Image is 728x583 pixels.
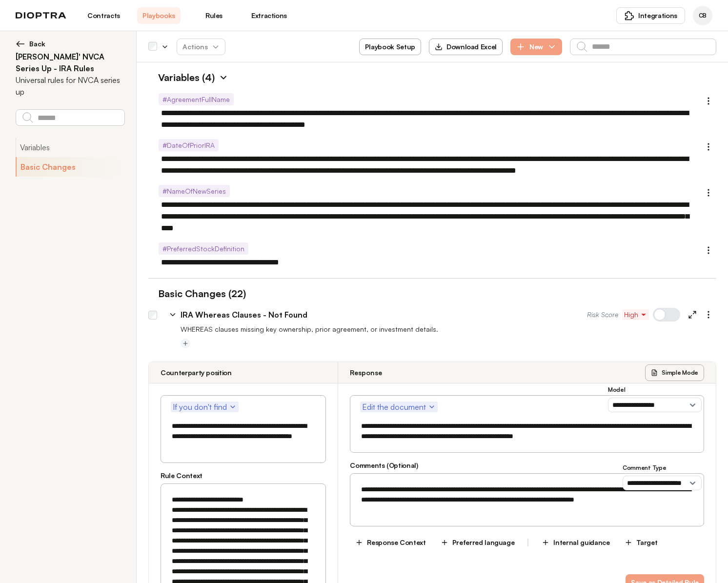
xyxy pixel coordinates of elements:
button: Download Excel [429,39,503,55]
span: # PreferredStockDefinition [159,242,248,255]
select: Model [608,398,702,412]
button: Variables [16,138,124,157]
img: Expand [219,73,228,82]
span: If you don't find [173,401,237,413]
a: Extractions [247,7,291,24]
span: High [624,310,647,320]
button: Preferred language [435,534,520,551]
button: Integrations [616,7,685,24]
button: Add tag [181,339,190,348]
button: High [622,309,649,320]
h3: Counterparty position [161,368,232,378]
h3: Model [608,386,702,394]
div: Chris Brookhart [693,6,712,25]
span: Integrations [638,11,677,20]
img: puzzle [625,11,634,20]
button: Response Context [350,534,431,551]
a: Rules [192,7,236,24]
span: # DateOfPriorIRA [159,139,219,151]
h2: [PERSON_NAME]' NVCA Series Up - IRA Rules [16,51,124,74]
button: Target [619,534,663,551]
span: Risk Score [587,310,618,320]
button: Actions [177,39,225,55]
button: Internal guidance [536,534,615,551]
span: Edit the document [362,401,436,413]
p: IRA Whereas Clauses - Not Found [181,309,307,321]
p: Universal rules for NVCA series up [16,74,124,98]
a: Contracts [82,7,125,24]
p: WHEREAS clauses missing key ownership, prior agreement, or investment details. [181,324,716,334]
h1: Basic Changes (22) [148,286,246,301]
img: left arrow [16,39,25,49]
div: Select all [148,42,157,51]
button: If you don't find [171,402,239,412]
button: Edit the document [360,402,438,412]
span: CB [699,12,707,20]
span: Actions [175,38,227,56]
select: Comment Type [623,476,702,490]
h3: Response [350,368,382,378]
button: Basic Changes [16,157,124,177]
img: logo [16,12,66,19]
span: # AgreementFullName [159,93,234,105]
a: Playbooks [137,7,181,24]
h3: Rule Context [161,471,326,481]
button: Simple Mode [645,364,704,381]
button: Back [16,39,124,49]
button: Playbook Setup [359,39,421,55]
span: # NameOfNewSeries [159,185,230,197]
button: New [510,39,562,55]
h1: Variables (4) [148,70,215,85]
span: Back [29,39,45,49]
h3: Comment Type [623,464,702,472]
h3: Comments (Optional) [350,461,704,470]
